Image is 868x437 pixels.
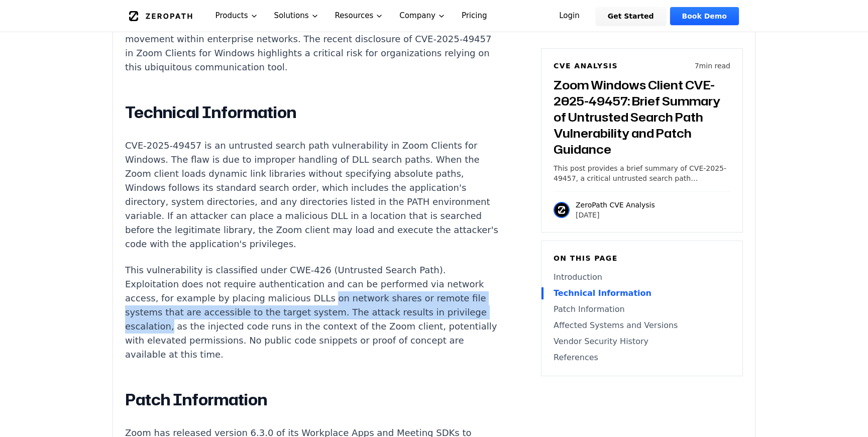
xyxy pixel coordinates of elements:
a: Technical Information [554,287,730,299]
h2: Patch Information [125,390,499,410]
img: ZeroPath CVE Analysis [554,202,570,218]
p: This post provides a brief summary of CVE-2025-49457, a critical untrusted search path vulnerabil... [554,163,730,183]
p: 7 min read [695,61,730,71]
a: References [554,352,730,364]
p: This vulnerability is classified under CWE-426 (Untrusted Search Path). Exploitation does not req... [125,263,499,362]
a: Vendor Security History [554,336,730,348]
p: CVE-2025-49457 is an untrusted search path vulnerability in Zoom Clients for Windows. The flaw is... [125,139,499,251]
h3: Zoom Windows Client CVE-2025-49457: Brief Summary of Untrusted Search Path Vulnerability and Patc... [554,77,730,157]
a: Introduction [554,271,730,283]
p: Privilege escalation attacks against video conferencing platforms can lead to unauthorized access... [125,4,499,74]
a: Book Demo [670,7,739,25]
a: Get Started [596,7,666,25]
h6: On this page [554,253,730,263]
a: Login [547,7,592,25]
p: [DATE] [576,210,655,220]
a: Patch Information [554,303,730,315]
p: ZeroPath CVE Analysis [576,200,655,210]
a: Affected Systems and Versions [554,319,730,332]
h2: Technical Information [125,102,499,123]
h6: CVE Analysis [554,61,618,71]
